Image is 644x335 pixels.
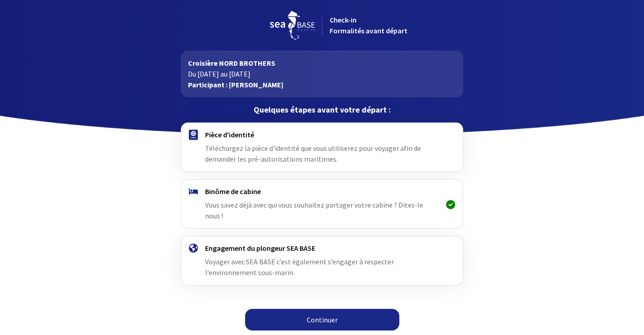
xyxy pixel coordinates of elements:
p: Du [DATE] au [DATE] [188,68,456,79]
span: Téléchargez la pièce d'identité que vous utiliserez pour voyager afin de demander les pré-autoris... [205,144,421,163]
img: engagement.svg [189,244,198,253]
img: binome.svg [189,188,198,195]
h4: Binôme de cabine [205,187,438,196]
p: Croisière NORD BROTHERS [188,58,456,68]
h4: Engagement du plongeur SEA BASE [205,244,438,253]
span: Voyager avec SEA BASE c’est également s’engager à respecter l’environnement sous-marin. [205,257,394,277]
img: passport.svg [189,130,198,140]
h4: Pièce d'identité [205,130,438,139]
img: logo_seabase.svg [270,11,315,40]
span: Vous savez déjà avec qui vous souhaitez partager votre cabine ? Dites-le nous ! [205,200,423,220]
p: Participant : [PERSON_NAME] [188,79,456,90]
p: Quelques étapes avant votre départ : [181,104,463,115]
a: Continuer [245,309,399,330]
span: Check-in Formalités avant départ [330,15,407,35]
